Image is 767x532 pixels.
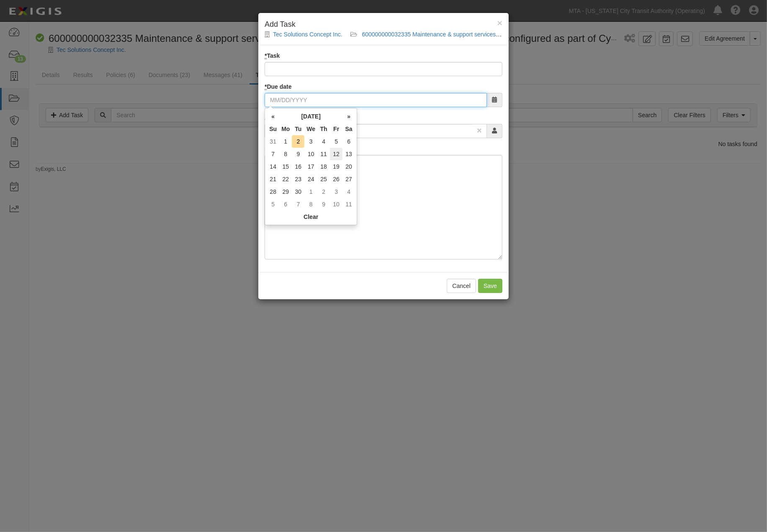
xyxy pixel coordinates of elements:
abbr: required [265,83,267,90]
input: MM/DD/YYYY [265,93,487,107]
td: 11 [342,198,355,211]
h4: Add Task [265,19,502,30]
td: 7 [267,148,279,160]
td: 23 [292,173,304,185]
td: 30 [292,185,304,198]
td: 3 [330,185,342,198]
td: 31 [267,135,279,148]
td: 1 [304,185,317,198]
button: Cancel [447,279,476,293]
th: We [304,123,317,135]
th: Tu [292,123,304,135]
td: 2 [317,185,330,198]
td: 5 [330,135,342,148]
td: 22 [279,173,292,185]
span: Clear field [472,124,487,138]
td: 6 [342,135,355,148]
th: Th [317,123,330,135]
td: 15 [279,160,292,173]
label: Due date [265,82,292,91]
input: Search users [265,124,472,138]
td: 11 [317,148,330,160]
button: Close [497,18,502,27]
td: 18 [317,160,330,173]
th: [DATE] [279,110,342,123]
td: 19 [330,160,342,173]
td: 5 [267,198,279,211]
td: 4 [317,135,330,148]
td: 6 [279,198,292,211]
th: Sa [342,123,355,135]
td: 27 [342,173,355,185]
td: 4 [342,185,355,198]
input: Save [478,279,502,293]
a: Tec Solutions Concept Inc. [273,31,342,38]
td: 17 [304,160,317,173]
td: 16 [292,160,304,173]
td: 10 [330,198,342,211]
td: 9 [292,148,304,160]
td: 8 [304,198,317,211]
th: » [342,110,355,123]
td: 14 [267,160,279,173]
td: 10 [304,148,317,160]
td: 3 [304,135,317,148]
td: 8 [279,148,292,160]
td: 29 [279,185,292,198]
th: Mo [279,123,292,135]
td: 13 [342,148,355,160]
td: 12 [330,148,342,160]
td: 2 [292,135,304,148]
th: Fr [330,123,342,135]
td: 21 [267,173,279,185]
td: 7 [292,198,304,211]
td: 25 [317,173,330,185]
th: Su [267,123,279,135]
td: 24 [304,173,317,185]
td: 1 [279,135,292,148]
label: Task [265,51,280,60]
th: « [267,110,279,123]
abbr: required [265,52,267,59]
td: 28 [267,185,279,198]
td: 9 [317,198,330,211]
td: 20 [342,160,355,173]
span: × [497,18,502,28]
th: Clear [267,211,355,223]
td: 26 [330,173,342,185]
